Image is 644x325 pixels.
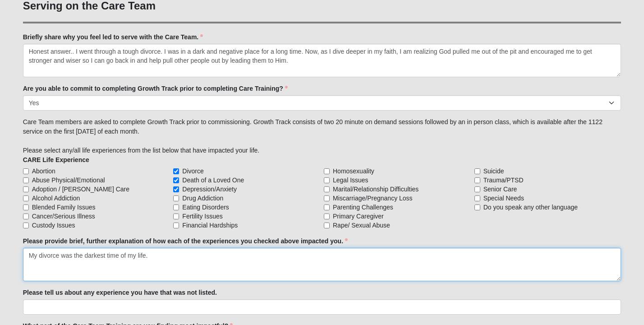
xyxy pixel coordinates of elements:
[324,186,330,192] input: Marital/Relationship Difficulties
[474,186,480,192] input: Senior Care
[324,177,330,183] input: Legal Issues
[173,168,179,174] input: Divorce
[324,204,330,210] input: Parenting Challenges
[333,212,384,221] span: Primary Caregiver
[182,176,244,185] span: Death of a Loved One
[173,204,179,210] input: Eating Disorders
[23,186,29,192] input: Adoption / [PERSON_NAME] Care
[483,194,524,203] span: Special Needs
[32,203,96,212] span: Blended Family Issues
[483,176,524,185] span: Trauma/PTSD
[23,155,89,164] label: CARE Life Experience
[23,32,203,42] label: Briefly share why you feel led to serve with the Care Team.
[32,221,75,230] span: Custody Issues
[324,168,330,174] input: Homosexuality
[474,168,480,174] input: Suicide
[23,44,621,77] textarea: Honest answer.. I went through a tough divorce. I was in a dark and negative place for a long tim...
[182,203,229,212] span: Eating Disorders
[23,168,29,174] input: Abortion
[324,214,330,219] input: Primary Caregiver
[483,185,517,194] span: Senior Care
[23,288,217,297] label: Please tell us about any experience you have that was not listed.
[23,237,348,246] label: Please provide brief, further explanation of how each of the experiences you checked above impact...
[173,195,179,201] input: Drug Addiction
[333,167,374,176] span: Homosexuality
[173,177,179,183] input: Death of a Loved One
[23,195,29,201] input: Alcohol Addiction
[32,185,129,194] span: Adoption / [PERSON_NAME] Care
[32,167,55,176] span: Abortion
[182,167,203,176] span: Divorce
[324,195,330,201] input: Miscarriage/Pregnancy Loss
[173,214,179,219] input: Fertility Issues
[23,223,29,228] input: Custody Issues
[182,194,223,203] span: Drug Addiction
[333,185,419,194] span: Marital/Relationship Difficulties
[32,212,95,221] span: Cancer/Serious Illness
[23,214,29,219] input: Cancer/Serious Illness
[333,176,368,185] span: Legal Issues
[32,176,105,185] span: Abuse Physical/Emotional
[23,204,29,210] input: Blended Family Issues
[23,84,288,93] label: Are you able to commit to completing Growth Track prior to completing Care Training?
[182,212,222,221] span: Fertility Issues
[333,221,390,230] span: Rape/ Sexual Abuse
[182,221,238,230] span: Financial Hardships
[173,186,179,192] input: Depression/Anxiety
[474,204,480,210] input: Do you speak any other language
[23,177,29,183] input: Abuse Physical/Emotional
[173,223,179,228] input: Financial Hardships
[474,177,480,183] input: Trauma/PTSD
[483,167,504,176] span: Suicide
[182,185,237,194] span: Depression/Anxiety
[333,194,413,203] span: Miscarriage/Pregnancy Loss
[324,223,330,228] input: Rape/ Sexual Abuse
[483,203,578,212] span: Do you speak any other language
[474,195,480,201] input: Special Needs
[333,203,393,212] span: Parenting Challenges
[32,194,80,203] span: Alcohol Addiction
